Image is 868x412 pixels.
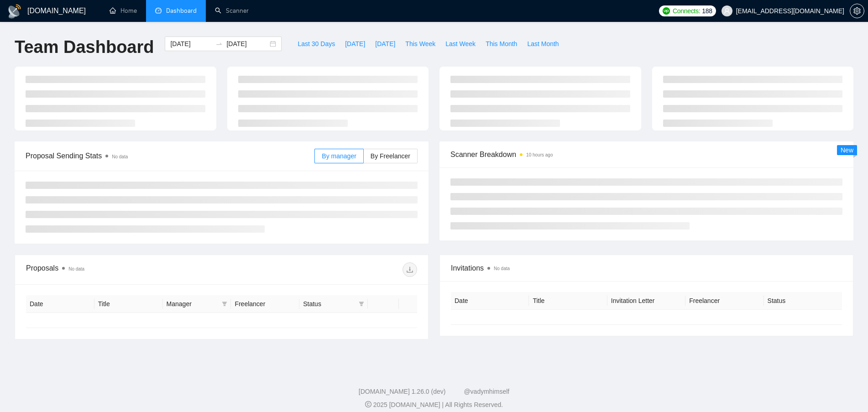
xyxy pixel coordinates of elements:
input: Start date [170,39,212,49]
span: New [841,146,853,154]
span: filter [222,301,227,307]
span: No data [112,154,128,159]
span: copyright [365,401,371,407]
button: setting [850,4,864,18]
time: 10 hours ago [526,152,553,157]
span: Scanner Breakdown [450,149,842,160]
a: homeHome [110,7,137,15]
span: By manager [322,152,356,160]
span: [DATE] [345,39,365,49]
span: This Month [486,39,517,49]
span: Proposal Sending Stats [26,150,314,162]
img: upwork-logo.png [663,7,670,15]
th: Date [26,295,94,313]
span: Last Week [445,39,476,49]
div: 2025 [DOMAIN_NAME] | All Rights Reserved. [7,400,861,410]
a: searchScanner [215,7,249,15]
span: Manager [167,299,219,309]
a: [DOMAIN_NAME] 1.26.0 (dev) [359,388,446,395]
span: swap-right [215,40,223,47]
th: Title [94,295,163,313]
span: setting [850,7,864,15]
th: Invitation Letter [607,292,685,310]
h1: Team Dashboard [15,37,154,58]
button: Last Week [440,37,481,51]
th: Date [451,292,529,310]
button: This Month [481,37,522,51]
button: [DATE] [370,37,400,51]
input: End date [226,39,268,49]
span: Last Month [527,39,559,49]
span: Last 30 Days [298,39,335,49]
span: to [215,40,223,47]
th: Title [529,292,607,310]
a: setting [850,7,864,15]
img: logo [7,4,22,19]
span: No data [68,266,84,271]
span: [DATE] [375,39,395,49]
button: [DATE] [340,37,370,51]
span: Dashboard [166,7,197,15]
span: Invitations [451,262,842,274]
th: Freelancer [685,292,763,310]
span: This Week [405,39,435,49]
span: user [724,8,730,14]
span: Status [303,299,355,309]
span: filter [357,297,366,311]
button: This Week [400,37,440,51]
span: No data [494,266,510,271]
th: Status [764,292,842,310]
th: Manager [163,295,231,313]
span: dashboard [155,7,162,14]
th: Freelancer [231,295,299,313]
button: Last Month [522,37,564,51]
div: Proposals [26,262,222,277]
span: filter [359,301,364,307]
a: @vadymhimself [464,388,509,395]
span: By Freelancer [371,152,410,160]
span: Connects: [673,6,700,16]
span: filter [220,297,229,311]
button: Last 30 Days [293,37,340,51]
span: 188 [702,6,712,16]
